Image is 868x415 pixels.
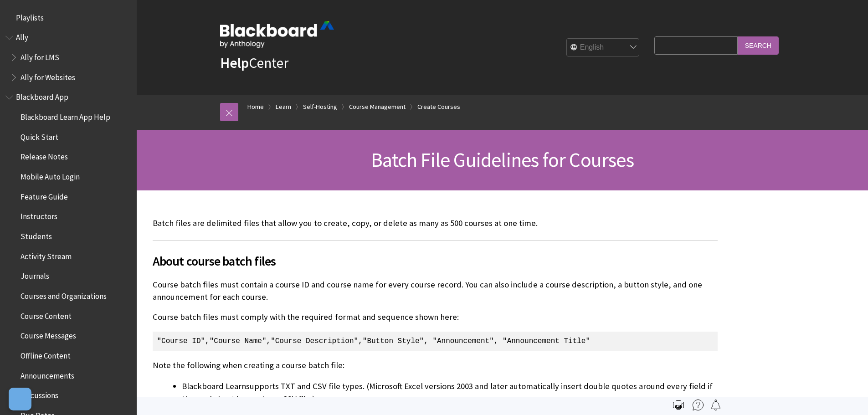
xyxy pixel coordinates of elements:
p: "Course ID","Course Name","Course Description","Button Style", "Announcement", "Announcement Title" [153,332,718,351]
span: Course Messages [21,328,76,341]
img: Blackboard by Anthology [220,21,334,48]
span: Blackboard Learn [182,381,246,391]
span: Mobile Auto Login [21,169,80,181]
p: Batch files are delimited files that allow you to create, copy, or delete as many as 500 courses ... [153,217,718,229]
a: Create Courses [417,101,460,113]
a: Learn [276,101,291,113]
span: Ally [16,30,28,42]
span: Students [21,229,52,241]
span: Offline Content [21,348,71,360]
p: Course batch files must comply with the required format and sequence shown here: [153,311,718,323]
input: Search [738,36,779,54]
span: Ally for LMS [21,50,59,62]
span: Announcements [21,368,74,380]
span: Quick Start [21,129,58,142]
img: Follow this page [710,400,721,410]
span: Batch File Guidelines for Courses [371,147,634,172]
p: Course batch files must contain a course ID and course name for every course record. You can also... [153,279,718,302]
span: Ally for Websites [21,70,75,82]
span: Blackboard App [16,90,68,102]
span: Feature Guide [21,189,68,201]
select: Site Language Selector [567,39,640,57]
a: HelpCenter [220,54,288,72]
nav: Book outline for Anthology Ally Help [5,30,131,85]
img: More help [693,400,704,410]
button: Abrir preferencias [9,388,31,410]
span: Discussions [21,388,58,400]
span: Course Content [21,308,72,321]
span: Blackboard Learn App Help [21,109,110,122]
span: About course batch files [153,251,718,271]
span: Courses and Organizations [21,288,107,301]
li: supports TXT and CSV file types. (Microsoft Excel versions 2003 and later automatically insert do... [182,380,718,405]
span: Release Notes [21,149,68,162]
span: Journals [21,269,49,281]
a: Course Management [349,101,406,113]
a: Self-Hosting [303,101,337,113]
strong: Help [220,54,249,72]
nav: Book outline for Playlists [5,10,131,26]
span: Playlists [16,10,44,22]
img: Print [673,400,684,410]
span: Instructors [21,209,57,221]
span: Activity Stream [21,249,72,261]
a: Home [247,101,264,113]
p: Note the following when creating a course batch file: [153,359,718,371]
